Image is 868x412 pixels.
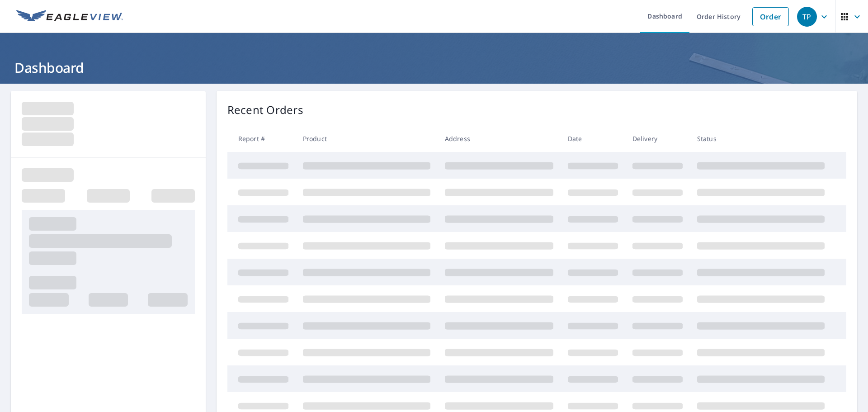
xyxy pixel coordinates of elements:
[752,7,789,26] a: Order
[227,102,303,118] p: Recent Orders
[11,58,857,77] h1: Dashboard
[561,125,625,152] th: Date
[438,125,561,152] th: Address
[797,7,817,27] div: TP
[625,125,690,152] th: Delivery
[296,125,438,152] th: Product
[690,125,832,152] th: Status
[16,10,123,24] img: EV Logo
[227,125,296,152] th: Report #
